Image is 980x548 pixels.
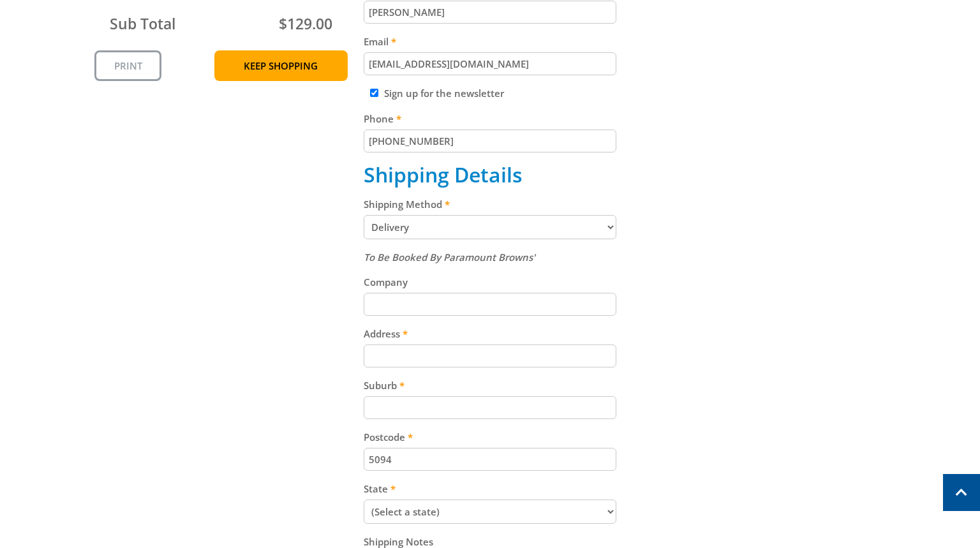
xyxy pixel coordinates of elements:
[110,13,175,34] span: Sub Total
[364,481,617,496] label: State
[364,500,617,524] select: Please select your state.
[364,344,617,367] input: Please enter your address.
[364,378,617,393] label: Suburb
[364,215,617,239] select: Please select a shipping method.
[364,274,617,290] label: Company
[364,1,617,24] input: Please enter your last name.
[214,50,348,81] a: Keep Shopping
[364,130,617,152] input: Please enter your telephone number.
[364,448,617,471] input: Please enter your postcode.
[364,111,617,126] label: Phone
[364,251,535,263] em: To Be Booked By Paramount Browns'
[364,34,617,49] label: Email
[364,163,617,187] h2: Shipping Details
[364,396,617,419] input: Please enter your suburb.
[364,52,617,75] input: Please enter your email address.
[364,429,617,445] label: Postcode
[279,13,332,34] span: $129.00
[384,87,504,100] label: Sign up for the newsletter
[364,326,617,341] label: Address
[364,196,617,212] label: Shipping Method
[94,50,161,81] a: Print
